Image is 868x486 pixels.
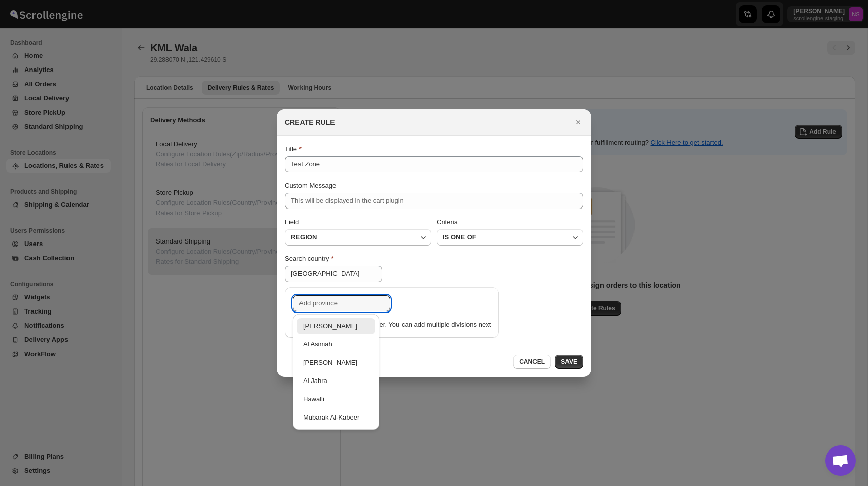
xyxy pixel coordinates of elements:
div: Open chat [825,445,856,476]
span: Title [285,145,297,153]
span: CANCEL [519,358,545,366]
button: SAVE [555,355,583,369]
input: Search country [285,266,382,282]
button: IS ONE OF [437,229,583,246]
button: REGION [285,229,431,246]
div: Al Jahra [303,376,369,386]
div: Al Asimah [303,339,369,350]
button: Close [571,115,585,129]
span: Add province to proceed further. You can add multiple divisions next [293,321,491,328]
button: CANCEL [513,355,551,369]
li: Hawalli [293,389,379,407]
p: Criteria [437,217,458,227]
input: Put your Zone/Location/Area Name, eg. Zone 1, Zone 2 etc. [285,156,583,172]
div: Hawalli [303,394,369,404]
div: Search country [285,254,329,264]
span: SAVE [561,358,577,366]
div: [PERSON_NAME] [303,358,369,368]
input: Add province [293,295,390,311]
span: REGION [291,232,317,242]
li: Al Farwaniyah [293,353,379,371]
span: IS ONE OF [443,232,476,242]
span: Custom Message [285,182,336,189]
div: [PERSON_NAME] [303,321,369,331]
li: Al Jahra [293,371,379,389]
li: Al Ahmadi [293,318,379,334]
div: Mubarak Al-Kabeer [303,412,369,423]
li: Mubarak Al-Kabeer [293,407,379,426]
p: Field [285,217,299,227]
h2: CREATE RULE [285,117,335,127]
li: Al Asimah [293,334,379,353]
